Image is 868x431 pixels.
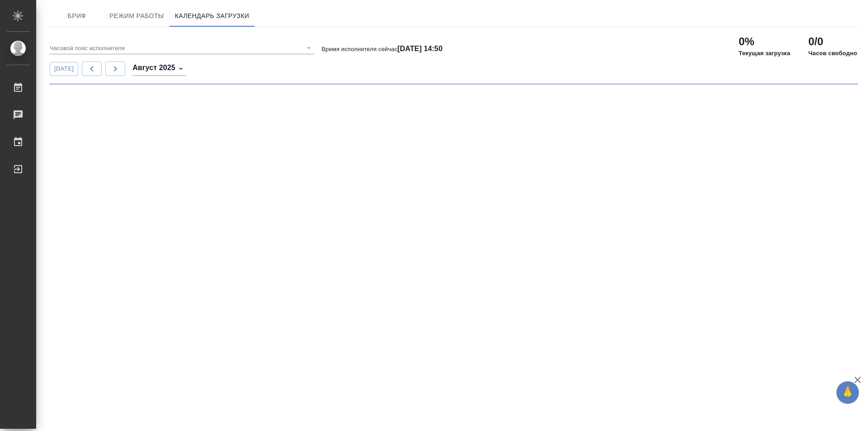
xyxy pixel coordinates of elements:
h2: 0% [739,34,790,49]
span: Бриф [55,10,99,22]
span: Календарь загрузки [175,10,250,22]
p: Часов свободно [808,49,857,58]
h4: [DATE] 14:50 [397,45,443,52]
p: Время исполнителя сейчас [321,46,443,52]
h2: 0/0 [808,34,857,49]
p: Текущая загрузка [739,49,790,58]
button: 🙏 [836,381,859,404]
span: [DATE] [54,64,74,74]
div: Август 2025 [132,62,186,76]
span: Режим работы [109,10,164,22]
button: [DATE] [50,62,78,76]
span: 🙏 [840,383,855,402]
